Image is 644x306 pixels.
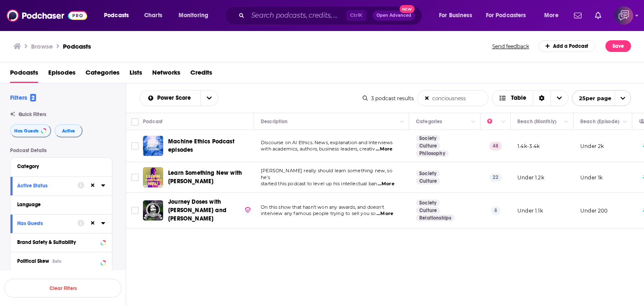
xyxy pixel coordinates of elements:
[86,66,119,83] a: Categories
[538,40,596,52] a: Add a Podcast
[14,129,39,133] span: Has Guests
[52,259,62,264] div: Beta
[468,117,478,127] button: Column Actions
[261,210,376,216] span: interview any famous people trying to sell you so
[378,181,395,187] span: ...More
[63,42,91,50] a: Podcasts
[144,10,162,21] span: Charts
[168,198,251,223] a: Journey Doses with [PERSON_NAME] and [PERSON_NAME]
[173,9,219,22] button: open menu
[561,117,571,127] button: Column Actions
[10,148,112,153] p: Podcast Details
[18,112,46,117] span: Quick Filters
[517,174,544,181] p: Under 1.2k
[261,146,375,152] span: with academics, authors, business leaders, creativ
[433,9,483,22] button: open menu
[605,40,631,52] button: Save
[168,137,251,154] a: Machine Ethics Podcast episodes
[489,173,502,182] p: 22
[17,183,72,189] div: Active Status
[17,218,78,228] button: Has Guests
[261,181,377,187] span: started this podcast to level up his intellectual ban
[131,142,139,150] span: Toggle select row
[4,279,122,298] button: Clear Filters
[416,215,454,221] a: Relationships
[17,239,98,245] div: Brand Safety & Suitability
[62,129,75,133] span: Active
[17,237,105,247] button: Brand Safety & Suitability
[346,10,366,21] span: Ctrl K
[592,8,605,23] a: Show notifications dropdown
[10,66,38,83] a: Podcasts
[55,124,83,137] button: Active
[363,95,414,101] div: 3 podcast results
[31,42,53,50] h3: Browse
[139,9,167,22] a: Charts
[17,202,100,207] div: Language
[131,174,139,181] span: Toggle select row
[143,136,163,156] img: Machine Ethics Podcast episodes
[244,206,251,213] img: verified Badge
[400,5,415,13] span: New
[143,167,163,187] img: Learn Something New with Michael Quu
[572,92,611,105] span: 25 per page
[17,161,105,171] button: Category
[48,66,75,83] a: Episodes
[7,8,87,23] img: Podchaser - Follow, Share and Rate Podcasts
[10,124,51,137] button: Has Guests
[190,66,212,83] a: Credits
[490,43,532,50] button: Send feedback
[130,66,142,83] a: Lists
[620,117,630,127] button: Column Actions
[416,143,440,149] a: Culture
[416,178,440,184] a: Culture
[261,140,393,145] span: Discourse on AI Ethics. News, explanation and Interviews
[538,9,569,22] button: open menu
[168,169,242,185] span: Learn Something New with [PERSON_NAME]
[152,66,180,83] a: Networks
[104,10,129,21] span: Podcasts
[233,6,430,25] div: Search podcasts, credits, & more...
[615,6,633,25] button: Show profile menu
[248,9,346,22] input: Search podcasts, credits, & more...
[487,117,499,127] div: Power Score
[615,6,633,25] span: Logged in as corioliscompany
[376,146,392,153] span: ...More
[200,91,218,106] button: open menu
[580,207,608,214] p: Under 200
[17,256,105,266] button: Political SkewBeta
[157,95,194,101] span: Power Score
[143,200,163,220] img: Journey Doses with Ash and Ty
[533,91,551,106] div: Sort Direction
[492,90,569,106] button: Choose View
[615,6,633,25] img: User Profile
[416,117,442,127] div: Categories
[397,117,407,127] button: Column Actions
[261,204,384,210] span: On this show that hasn't won any awards, and doesn't
[416,150,449,157] a: Philosophy
[131,207,139,214] span: Toggle select row
[10,93,36,101] h2: Filters
[373,10,415,21] button: Open AdvancedNew
[517,117,556,127] div: Reach (Monthly)
[580,117,619,127] div: Reach (Episode)
[261,117,288,127] div: Description
[17,199,105,210] button: Language
[580,174,602,181] p: Under 1k
[486,10,526,21] span: For Podcasters
[517,207,543,214] p: Under 1.1k
[517,143,540,150] p: 1.4k-3.4k
[480,9,538,22] button: open menu
[571,8,585,23] a: Show notifications dropdown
